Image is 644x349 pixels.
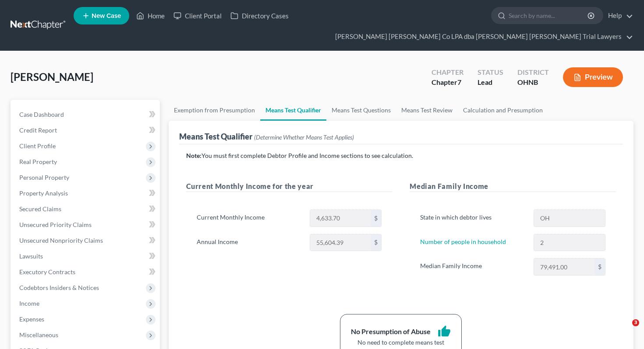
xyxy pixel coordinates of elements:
strong: Note: [186,152,202,159]
span: Secured Claims [19,205,61,213]
div: Chapter [432,67,464,77]
span: 7 [457,78,461,86]
input: 0.00 [310,210,371,227]
label: State in which debtor lives [416,209,529,227]
div: District [517,67,549,77]
button: Preview [563,67,623,87]
p: You must first complete Debtor Profile and Income sections to see calculation. [186,151,616,160]
span: Real Property [19,158,57,165]
a: Calculation and Presumption [458,100,548,121]
a: Lawsuits [12,248,160,264]
iframe: Intercom live chat [614,319,635,340]
h5: Median Family Income [410,181,616,192]
div: $ [371,210,381,227]
a: Help [604,8,633,24]
a: Case Dashboard [12,107,160,122]
span: Client Profile [19,142,56,150]
input: Search by name... [509,7,589,24]
a: Means Test Review [396,100,458,121]
span: Property Analysis [19,189,68,197]
div: $ [371,234,381,251]
a: Home [132,8,169,24]
div: Means Test Qualifier [179,131,354,142]
h5: Current Monthly Income for the year [186,181,393,192]
input: -- [534,234,605,251]
span: New Case [92,13,121,19]
a: Means Test Questions [326,100,396,121]
span: Personal Property [19,174,69,181]
a: Unsecured Nonpriority Claims [12,233,160,248]
div: Chapter [432,77,464,87]
label: Annual Income [192,234,305,251]
i: thumb_up [438,325,451,338]
label: Current Monthly Income [192,209,305,227]
div: No Presumption of Abuse [351,327,431,337]
span: Expenses [19,315,44,323]
a: Client Portal [169,8,226,24]
span: Lawsuits [19,252,43,260]
a: Executory Contracts [12,264,160,280]
a: Means Test Qualifier [260,100,326,121]
span: Income [19,300,39,307]
input: 0.00 [310,234,371,251]
a: Directory Cases [226,8,293,24]
a: Number of people in household [420,238,506,245]
label: Median Family Income [416,258,529,276]
a: Secured Claims [12,201,160,217]
span: Unsecured Nonpriority Claims [19,237,103,244]
a: Unsecured Priority Claims [12,217,160,233]
span: 3 [632,319,639,326]
a: Exemption from Presumption [169,100,260,121]
span: Case Dashboard [19,111,64,118]
div: Lead [478,77,503,87]
span: [PERSON_NAME] [11,70,93,83]
span: Unsecured Priority Claims [19,221,92,228]
span: (Determine Whether Means Test Applies) [254,133,354,141]
span: Miscellaneous [19,331,58,339]
div: Status [478,67,503,77]
div: OHNB [517,77,549,87]
span: Executory Contracts [19,268,75,276]
div: $ [594,258,605,275]
a: Property Analysis [12,185,160,201]
a: Credit Report [12,122,160,138]
span: Codebtors Insiders & Notices [19,284,99,291]
a: [PERSON_NAME] [PERSON_NAME] Co LPA dba [PERSON_NAME] [PERSON_NAME] Trial Lawyers [331,29,633,45]
span: Credit Report [19,126,57,134]
input: 0.00 [534,258,594,275]
input: State [534,210,605,227]
div: No need to complete means test [351,338,451,347]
